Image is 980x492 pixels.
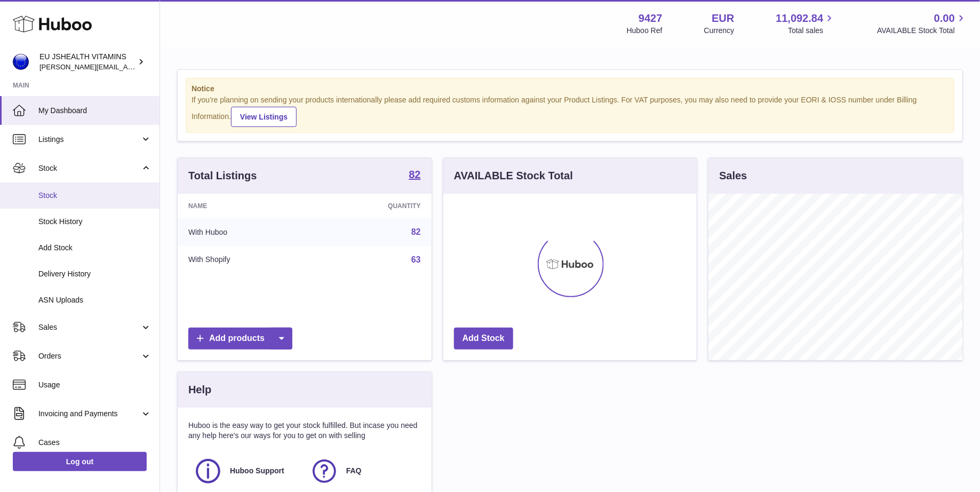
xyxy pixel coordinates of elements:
span: Sales [38,322,140,332]
span: [PERSON_NAME][EMAIL_ADDRESS][DOMAIN_NAME] [39,62,214,71]
span: Orders [38,351,140,361]
span: Stock History [38,217,152,227]
span: Usage [38,380,152,390]
span: Listings [38,134,140,145]
span: FAQ [346,466,362,476]
th: Quantity [314,194,431,218]
a: 82 [411,227,421,236]
strong: 82 [409,169,420,180]
h3: Total Listings [188,169,257,183]
a: Add products [188,328,292,350]
span: 11,092.84 [776,11,823,26]
span: Total sales [788,26,835,36]
span: Cases [38,438,152,448]
p: Huboo is the easy way to get your stock fulfilled. But incase you need any help here's our ways f... [188,420,421,441]
div: Huboo Ref [627,26,663,36]
span: 0.00 [934,11,955,26]
strong: 9427 [639,11,663,26]
h3: AVAILABLE Stock Total [454,169,573,183]
span: ASN Uploads [38,295,152,305]
img: laura@jessicasepel.com [13,54,29,70]
h3: Sales [719,169,747,183]
strong: Notice [192,84,949,94]
a: View Listings [231,107,297,127]
a: Huboo Support [194,457,299,486]
div: If you're planning on sending your products internationally please add required customs informati... [192,95,949,127]
a: Add Stock [454,328,513,350]
span: Add Stock [38,243,152,253]
span: My Dashboard [38,106,152,116]
a: FAQ [310,457,416,486]
div: Currency [704,26,735,36]
span: Stock [38,191,152,201]
th: Name [178,194,314,218]
span: Invoicing and Payments [38,409,140,419]
strong: EUR [712,11,734,26]
a: 63 [411,255,421,264]
a: Log out [13,452,147,471]
h3: Help [188,383,211,397]
td: With Huboo [178,218,314,246]
a: 11,092.84 Total sales [776,11,835,36]
div: EU JSHEALTH VITAMINS [39,52,136,72]
a: 82 [409,169,420,182]
span: AVAILABLE Stock Total [877,26,967,36]
a: 0.00 AVAILABLE Stock Total [877,11,967,36]
span: Huboo Support [230,466,284,476]
span: Delivery History [38,269,152,279]
td: With Shopify [178,246,314,274]
span: Stock [38,163,140,173]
